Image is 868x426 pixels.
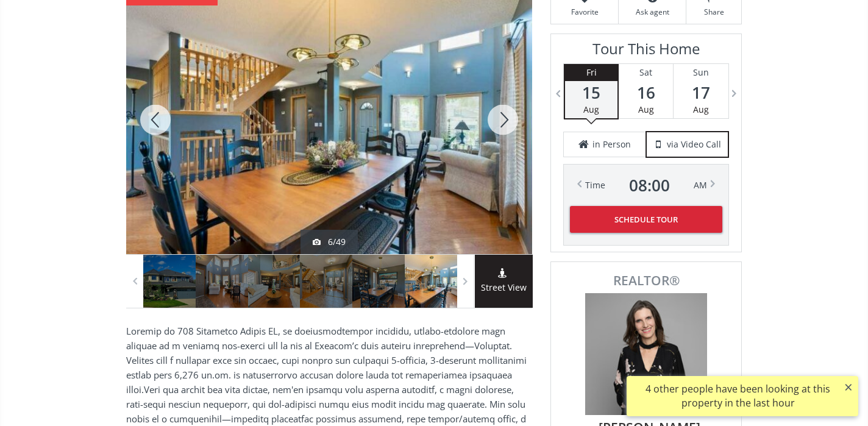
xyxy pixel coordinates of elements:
[557,7,612,17] span: Favorite
[674,64,728,81] div: Sun
[565,84,617,101] span: 15
[585,177,707,194] div: Time AM
[693,104,709,115] span: Aug
[619,64,673,81] div: Sat
[313,236,346,248] div: 6/49
[692,7,735,17] span: Share
[583,104,599,115] span: Aug
[674,84,728,101] span: 17
[475,281,533,295] span: Street View
[667,138,721,151] span: via Video Call
[839,376,858,398] button: ×
[565,64,617,81] div: Fri
[638,104,654,115] span: Aug
[563,40,729,63] h3: Tour This Home
[629,177,670,194] span: 08 : 00
[619,84,673,101] span: 16
[564,274,728,287] span: REALTOR®
[633,382,843,410] div: 4 other people have been looking at this property in the last hour
[625,7,680,17] span: Ask agent
[592,138,631,151] span: in Person
[585,293,707,415] img: Photo of Sarah Scott
[570,206,722,233] button: Schedule Tour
